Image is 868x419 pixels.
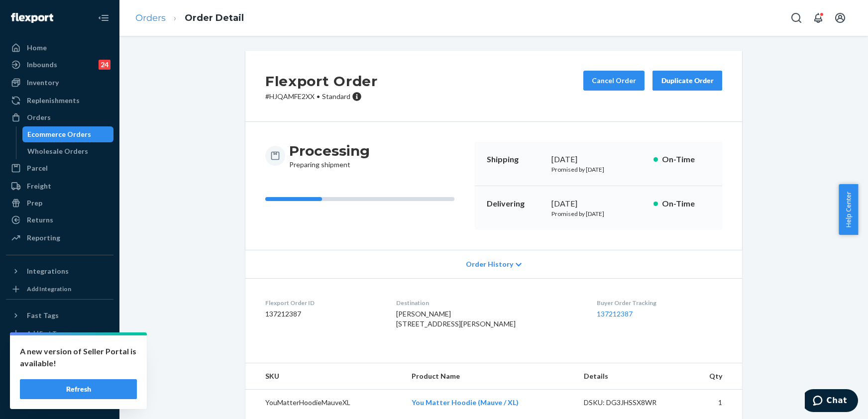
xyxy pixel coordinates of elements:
[317,92,320,101] span: •
[685,390,742,416] td: 1
[22,143,114,159] a: Wholesale Orders
[289,142,370,160] h3: Processing
[584,398,677,408] div: DSKU: DG3JHSSX8WR
[652,71,722,91] button: Duplicate Order
[20,379,137,399] button: Refresh
[94,8,113,28] button: Close Navigation
[6,195,113,211] a: Prep
[6,263,113,279] button: Integrations
[265,92,378,102] p: # HJQAMFE2XX
[466,259,513,269] span: Order History
[551,209,646,218] p: Promised by [DATE]
[6,360,113,376] button: Talk to Support
[27,129,91,139] div: Ecommerce Orders
[245,390,404,416] td: YouMatterHoodieMauveXL
[808,8,828,28] button: Open notifications
[6,40,113,56] a: Home
[830,8,850,28] button: Open account menu
[661,76,714,86] div: Duplicate Order
[597,310,633,318] a: 137212387
[551,154,646,165] div: [DATE]
[265,71,378,92] h2: Flexport Order
[551,165,646,174] p: Promised by [DATE]
[662,198,710,209] p: On-Time
[99,60,110,70] div: 24
[27,163,48,173] div: Parcel
[6,327,113,339] a: Add Fast Tag
[487,198,543,209] p: Delivering
[27,43,47,53] div: Home
[11,13,53,23] img: Flexport logo
[805,389,858,414] iframe: Opens a widget where you can chat to one of our agents
[685,363,742,390] th: Qty
[6,75,113,91] a: Inventory
[6,93,113,108] a: Replenishments
[396,310,516,328] span: [PERSON_NAME] [STREET_ADDRESS][PERSON_NAME]
[27,60,57,70] div: Inbounds
[27,266,69,276] div: Integrations
[27,112,51,122] div: Orders
[289,142,370,170] div: Preparing shipment
[265,309,380,319] dd: 137212387
[662,154,710,165] p: On-Time
[597,299,722,307] dt: Buyer Order Tracking
[127,3,252,33] ol: breadcrumbs
[265,299,380,307] dt: Flexport Order ID
[27,285,71,293] div: Add Integration
[583,71,645,91] button: Cancel Order
[6,160,113,176] a: Parcel
[135,12,166,23] a: Orders
[27,311,59,320] div: Fast Tags
[27,233,60,243] div: Reporting
[27,78,59,88] div: Inventory
[396,299,581,307] dt: Destination
[487,154,543,165] p: Shipping
[6,377,113,393] a: Help Center
[6,57,113,73] a: Inbounds24
[551,198,646,209] div: [DATE]
[839,184,858,235] button: Help Center
[6,109,113,125] a: Orders
[576,363,685,390] th: Details
[6,343,113,359] a: Settings
[6,283,113,295] a: Add Integration
[20,345,137,369] p: A new version of Seller Portal is available!
[6,212,113,228] a: Returns
[185,12,244,23] a: Order Detail
[27,146,88,156] div: Wholesale Orders
[322,92,350,101] span: Standard
[27,215,53,225] div: Returns
[412,398,519,407] a: You Matter Hoodie (Mauve / XL)
[6,308,113,323] button: Fast Tags
[22,126,114,142] a: Ecommerce Orders
[245,363,404,390] th: SKU
[786,8,806,28] button: Open Search Box
[27,181,51,191] div: Freight
[27,329,63,337] div: Add Fast Tag
[27,96,80,105] div: Replenishments
[6,178,113,194] a: Freight
[6,230,113,246] a: Reporting
[6,394,113,410] button: Give Feedback
[27,198,42,208] div: Prep
[404,363,576,390] th: Product Name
